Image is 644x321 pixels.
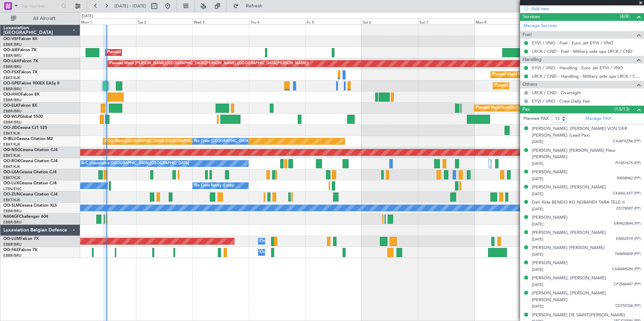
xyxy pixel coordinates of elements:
a: OO-NSGCessna Citation CJ4 [3,148,58,152]
input: Trip Number [21,1,59,11]
a: EBBR/BRU [3,109,22,114]
div: [PERSON_NAME] [PERSON_NAME] Fleur [PERSON_NAME] [532,147,641,160]
span: OO-ELK [3,104,19,108]
div: Tue 2 [136,19,192,25]
span: [DATE] [532,304,543,309]
a: EBBR/BRU [3,86,22,92]
span: OO-HHO [3,93,21,97]
a: EYVI / VNO - Crew Daily Fee [532,98,590,104]
div: Planned Maint [PERSON_NAME]-[GEOGRAPHIC_DATA][PERSON_NAME] ([GEOGRAPHIC_DATA][PERSON_NAME]) [109,59,309,69]
a: EBKT/KJK [3,164,20,169]
span: OO-NSG [3,148,20,152]
span: [DATE] [532,139,543,144]
a: OO-LUMFalcon 7X [3,237,39,241]
a: Manage PAX [585,115,611,122]
span: C4J6NLXXT (PP) [613,191,641,197]
div: Owner Melsbroek Air Base [260,236,306,246]
span: OO-VSF [3,37,19,41]
a: LRCK / CND - Overnight [532,90,581,96]
span: OO-LAH [3,59,20,63]
span: ER652519 (PP) [616,236,641,242]
span: D-IBLU [3,137,17,141]
div: Planned Maint Kortrijk-[GEOGRAPHIC_DATA] [476,103,554,113]
span: [DATE] [532,267,543,272]
a: EBKT/KJK [3,75,20,80]
a: OO-VSFFalcon 8X [3,37,37,41]
a: EYVI / VNO - Fuel - Euro Jet EYVI / VNO [532,40,613,46]
span: N604GF [3,215,19,219]
span: C4J66M52N (PP) [612,266,641,272]
div: AOG Maint [GEOGRAPHIC_DATA] ([GEOGRAPHIC_DATA] National) [105,136,222,146]
div: Planned Maint [GEOGRAPHIC_DATA] ([GEOGRAPHIC_DATA]) [107,47,213,58]
div: No Crew Nancy (Essey) [194,181,234,191]
span: (4/4) [620,13,630,20]
div: Mon 8 [474,19,530,25]
span: [DATE] [532,207,543,212]
div: Planned Maint Kortrijk-[GEOGRAPHIC_DATA] [492,70,571,80]
a: EBBR/BRU [3,42,22,47]
span: OO-LXA [3,170,19,174]
div: [PERSON_NAME], [PERSON_NAME] VON DER [PERSON_NAME] (Lead Pax) [532,126,641,139]
span: Others [522,81,537,88]
a: EBBR/BRU [3,64,22,69]
a: OO-FAEFalcon 7X [3,248,37,252]
label: Planned PAX [523,115,549,122]
span: OO-SLM [3,204,20,208]
div: Planned Maint [GEOGRAPHIC_DATA] ([GEOGRAPHIC_DATA] National) [495,81,617,91]
span: OO-FAE [3,248,19,252]
button: All Aircraft [7,13,73,24]
a: EBKT/KJK [3,131,20,136]
a: EBKT/KJK [3,175,20,180]
a: OO-AIEFalcon 7X [3,48,36,52]
div: Sat 6 [361,19,418,25]
span: 00008962 (PP) [617,176,641,181]
div: Owner Melsbroek Air Base [260,247,306,257]
a: OO-LXACessna Citation CJ4 [3,170,57,174]
a: OO-GPEFalcon 900EX EASy II [3,81,59,85]
div: [PERSON_NAME], [PERSON_NAME] [532,275,606,282]
button: Refresh [230,1,270,11]
div: Fri 5 [305,19,361,25]
span: All Aircraft [18,16,71,21]
span: OO-GPE [3,81,19,85]
span: Fuel [522,31,532,39]
a: OO-ZUNCessna Citation CJ4 [3,192,58,197]
a: EBKT/KJK [3,198,20,203]
a: EBBR/BRU [3,53,22,58]
div: [DATE] [82,13,93,19]
div: Thu 4 [249,19,305,25]
div: [PERSON_NAME], [PERSON_NAME] [PERSON_NAME] [532,290,641,303]
div: [PERSON_NAME], [PERSON_NAME] [532,229,606,236]
div: Mon 1 [80,19,136,25]
span: Services [522,13,540,21]
span: PI1851675 (PP) [615,160,641,166]
a: EBKT/KJK [3,153,20,158]
a: Manage Services [523,23,557,29]
span: 760690600 (PP) [615,251,641,257]
span: Pax [522,106,530,113]
a: OO-JIDCessna CJ1 525 [3,126,47,130]
a: EBBR/BRU [3,253,22,258]
a: EBBR/BRU [3,120,22,125]
a: EBBR/BRU [3,209,22,214]
span: [DATE] [532,252,543,257]
a: LRCK / CND - Handling - Military side ops LRCK / CND [532,73,641,79]
a: EYVI / VNO - Handling - Euro Jet EYVI / VNO [532,65,623,71]
div: Sun 7 [418,19,474,25]
a: EBBR/BRU [3,98,22,103]
div: [PERSON_NAME] [PERSON_NAME] [532,245,605,251]
span: OO-ROK [3,159,20,163]
a: OO-SLMCessna Citation XLS [3,204,57,208]
a: EBBR/BRU [3,242,22,247]
a: D-IBLUCessna Citation M2 [3,137,53,141]
a: OO-ROKCessna Citation CJ4 [3,159,58,163]
div: [PERSON_NAME] [532,169,568,176]
a: OO-LUXCessna Citation CJ4 [3,181,57,185]
span: OO-WLP [3,115,20,119]
div: [PERSON_NAME], [PERSON_NAME] [532,184,606,191]
span: OO-JID [3,126,18,130]
span: CP2586447 (PP) [614,282,641,287]
a: LFSN/ENC [3,186,22,191]
span: OO-FSX [3,70,19,74]
a: OO-WLPGlobal 5500 [3,115,43,119]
